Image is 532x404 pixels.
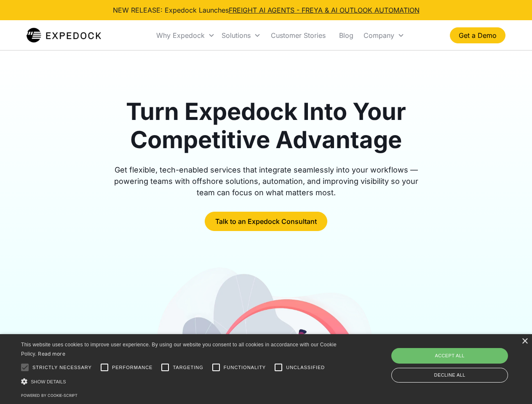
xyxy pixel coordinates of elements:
[21,393,78,398] a: Powered by cookie-script
[153,21,218,50] div: Why Expedock
[112,364,153,371] span: Performance
[31,379,66,384] span: Show details
[222,31,251,40] div: Solutions
[27,27,101,44] a: home
[450,27,505,43] a: Get a Demo
[229,6,420,14] a: FREIGHT AI AGENTS - FREYA & AI OUTLOOK AUTOMATION
[104,98,428,154] h1: Turn Expedock Into Your Competitive Advantage
[364,31,394,40] div: Company
[21,377,340,386] div: Show details
[38,351,65,357] a: Read more
[104,164,428,198] div: Get flexible, tech-enabled services that integrate seamlessly into your workflows — powering team...
[360,21,408,50] div: Company
[286,364,325,371] span: Unclassified
[173,364,203,371] span: Targeting
[205,212,327,231] a: Talk to an Expedock Consultant
[264,21,332,50] a: Customer Stories
[32,364,92,371] span: Strictly necessary
[21,342,337,357] span: This website uses cookies to improve user experience. By using our website you consent to all coo...
[27,27,101,44] img: Expedock Logo
[113,5,420,15] div: NEW RELEASE: Expedock Launches
[392,313,532,404] iframe: Chat Widget
[218,21,264,50] div: Solutions
[156,31,205,40] div: Why Expedock
[224,364,266,371] span: Functionality
[332,21,360,50] a: Blog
